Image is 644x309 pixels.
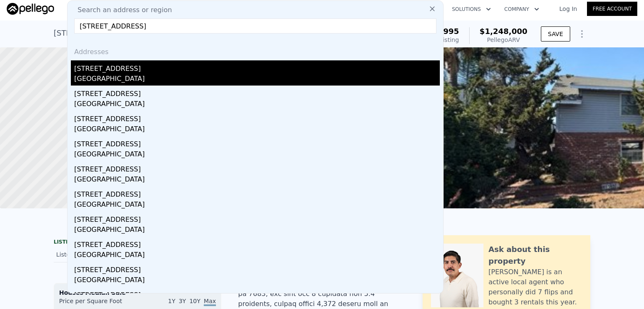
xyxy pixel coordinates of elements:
div: [STREET_ADDRESS] [74,86,440,99]
span: $1,248,000 [480,27,527,36]
div: [GEOGRAPHIC_DATA] [74,250,440,262]
div: [GEOGRAPHIC_DATA] [74,149,440,161]
div: [STREET_ADDRESS] [74,136,440,149]
button: SAVE [541,26,570,42]
div: [STREET_ADDRESS] , Orange , CA 92869 [54,27,203,39]
div: Addresses [71,40,440,60]
span: 1Y [168,298,175,304]
div: [STREET_ADDRESS] [74,287,440,300]
div: [STREET_ADDRESS] [74,211,440,225]
button: Company [498,2,546,17]
div: Listed [56,250,131,259]
div: [STREET_ADDRESS] [74,186,440,200]
span: Max [204,298,216,306]
img: Pellego [7,3,54,15]
div: Pellego ARV [480,36,527,44]
span: 3Y [179,298,186,304]
span: Search an address or region [71,5,172,15]
div: [PERSON_NAME] is an active local agent who personally did 7 flips and bought 3 rentals this year. [488,267,582,307]
button: Show Options [574,26,590,42]
div: [GEOGRAPHIC_DATA] [74,225,440,236]
div: [GEOGRAPHIC_DATA] [74,124,440,136]
div: LISTING & SALE HISTORY [54,239,221,247]
div: [STREET_ADDRESS] [74,161,440,174]
input: Enter an address, city, region, neighborhood or zip code [74,18,436,34]
div: [GEOGRAPHIC_DATA] [74,200,440,211]
div: [GEOGRAPHIC_DATA] [74,99,440,111]
span: 10Y [190,298,200,304]
div: [STREET_ADDRESS] [74,60,440,74]
div: [GEOGRAPHIC_DATA] [74,74,440,86]
div: [STREET_ADDRESS] [74,236,440,250]
div: [GEOGRAPHIC_DATA] [74,174,440,186]
div: [STREET_ADDRESS] [74,262,440,275]
div: [GEOGRAPHIC_DATA] [74,275,440,287]
div: [STREET_ADDRESS] [74,111,440,124]
div: Ask about this property [488,244,582,267]
a: Free Account [587,2,637,16]
div: Houses Median Sale [59,288,216,297]
button: Solutions [445,2,498,17]
a: Log In [549,5,587,13]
